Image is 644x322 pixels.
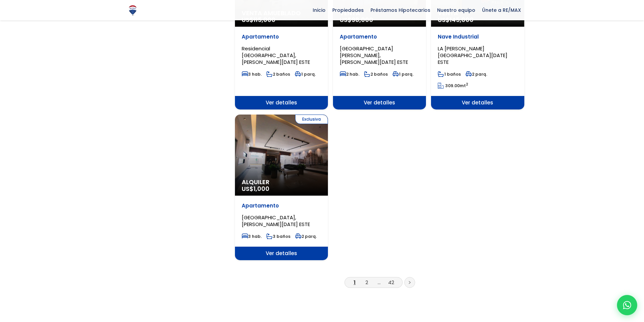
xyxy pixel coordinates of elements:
span: [GEOGRAPHIC_DATA], [PERSON_NAME][DATE] ESTE [242,214,310,228]
span: Propiedades [329,5,367,15]
span: 2 hab. [340,71,359,77]
a: Exclusiva Alquiler US$1,000 Apartamento [GEOGRAPHIC_DATA], [PERSON_NAME][DATE] ESTE 3 hab. 3 baño... [235,115,328,260]
p: Apartamento [242,33,321,40]
span: 2 parq. [466,71,487,77]
span: Ver detalles [431,96,524,109]
a: 42 [388,279,394,286]
span: 309.00 [445,83,460,89]
span: Nuestro equipo [434,5,479,15]
span: US$ [242,184,269,193]
span: 1 parq. [392,71,413,77]
span: 2 baños [266,71,290,77]
span: 2 parq. [295,233,317,239]
a: 2 [365,279,368,286]
span: mt [438,83,468,89]
span: Préstamos Hipotecarios [367,5,434,15]
span: 3 hab. [242,71,262,77]
span: [GEOGRAPHIC_DATA][PERSON_NAME], [PERSON_NAME][DATE] ESTE [340,45,408,66]
span: 1 parq. [295,71,316,77]
span: LA [PERSON_NAME][GEOGRAPHIC_DATA][DATE] ESTE [438,45,507,66]
span: Ver detalles [235,247,328,260]
span: Alquiler [242,179,321,185]
sup: 2 [466,82,468,87]
span: Únete a RE/MAX [479,5,524,15]
span: 3 hab. [242,233,262,239]
span: 3 baños [266,233,290,239]
span: Ver detalles [333,96,426,109]
span: 1 baños [438,71,461,77]
p: Apartamento [340,33,419,40]
span: 1,000 [254,184,269,193]
span: Exclusiva [295,115,328,124]
span: Ver detalles [235,96,328,109]
img: Logo de REMAX [127,4,139,16]
span: 2 baños [364,71,388,77]
p: Apartamento [242,202,321,209]
span: Inicio [309,5,329,15]
a: ... [378,279,381,286]
p: Nave Industrial [438,33,517,40]
span: Residencial [GEOGRAPHIC_DATA], [PERSON_NAME][DATE] ESTE [242,45,310,66]
a: 1 [354,279,356,286]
